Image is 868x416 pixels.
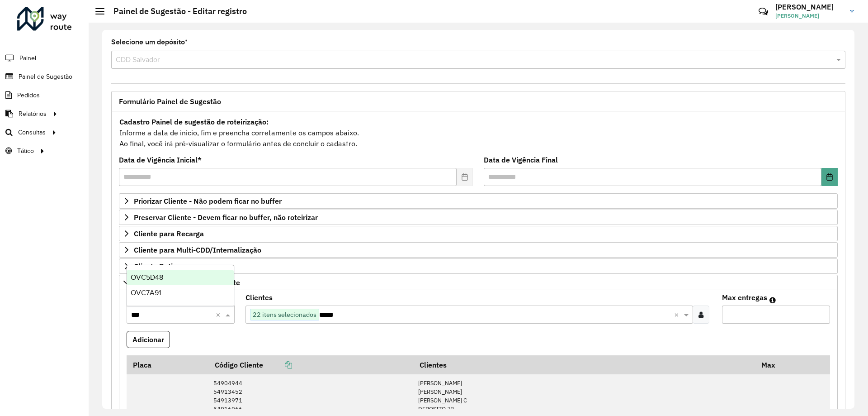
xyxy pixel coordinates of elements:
a: Copiar [263,360,292,369]
a: Preservar Cliente - Devem ficar no buffer, não roteirizar [119,210,838,225]
th: Código Cliente [209,355,414,374]
a: Priorizar Cliente - Não podem ficar no buffer [119,193,838,209]
span: 22 itens selecionados [250,309,319,320]
th: Placa [127,355,209,374]
span: Tático [17,146,34,156]
h3: [PERSON_NAME] [775,3,843,11]
span: Cliente para Recarga [134,230,204,237]
span: OVC5D48 [131,273,163,281]
span: Priorizar Cliente - Não podem ficar no buffer [134,197,282,205]
button: Adicionar [127,331,170,348]
span: Relatórios [19,109,47,119]
strong: Cadastro Painel de sugestão de roteirização: [119,117,269,126]
a: Contato Rápido [754,2,773,21]
a: Cliente para Recarga [119,226,838,241]
span: Preservar Cliente - Devem ficar no buffer, não roteirizar [134,214,318,221]
th: Clientes [414,355,755,374]
div: Informe a data de inicio, fim e preencha corretamente os campos abaixo. Ao final, você irá pré-vi... [119,116,838,149]
label: Selecione um depósito [111,37,188,48]
span: Cliente Retira [134,263,179,270]
span: Consultas [18,128,46,137]
label: Data de Vigência Inicial [119,154,202,165]
button: Choose Date [821,168,838,186]
span: Painel [19,53,36,63]
h2: Painel de Sugestão - Editar registro [104,6,247,16]
span: Pedidos [17,91,40,100]
span: [PERSON_NAME] [775,12,843,20]
span: Clear all [674,309,682,320]
label: Data de Vigência Final [484,154,558,165]
a: Cliente Retira [119,258,838,274]
a: Cliente para Multi-CDD/Internalização [119,242,838,258]
span: OVC7A91 [131,289,161,296]
span: Painel de Sugestão [19,72,72,81]
a: Mapas Sugeridos: Placa-Cliente [119,275,838,290]
label: Max entregas [722,292,767,303]
em: Máximo de clientes que serão colocados na mesma rota com os clientes informados [769,296,776,304]
span: Clear all [216,309,223,320]
label: Clientes [245,292,273,303]
span: Cliente para Multi-CDD/Internalização [134,246,261,253]
ng-dropdown-panel: Options list [127,265,234,306]
th: Max [755,355,792,374]
span: Formulário Painel de Sugestão [119,98,221,105]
